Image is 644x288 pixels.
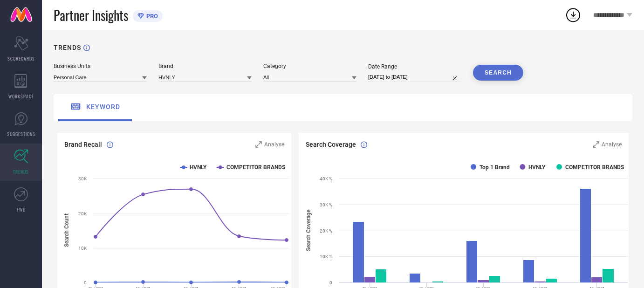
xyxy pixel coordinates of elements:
[7,55,35,62] span: SCORECARDS
[320,254,332,259] text: 10K %
[255,141,262,148] svg: Zoom
[63,214,70,247] tspan: Search Count
[263,63,356,69] div: Category
[54,6,128,25] span: Partner Insights
[17,206,26,213] span: FWD
[602,141,622,148] span: Analyse
[7,130,35,137] span: SUGGESTIONS
[480,164,510,171] text: Top 1 Brand
[226,164,285,171] text: COMPETITOR BRANDS
[78,246,87,251] text: 10K
[64,141,102,148] span: Brand Recall
[84,280,87,285] text: 0
[190,164,207,171] text: HVNLY
[565,164,624,171] text: COMPETITOR BRANDS
[368,63,461,70] div: Date Range
[158,63,252,69] div: Brand
[368,72,461,82] input: Select date range
[78,176,87,181] text: 30K
[329,280,332,285] text: 0
[320,202,332,207] text: 30K %
[13,168,29,175] span: TRENDS
[593,141,599,148] svg: Zoom
[305,209,311,251] tspan: Search Coverage
[528,164,546,171] text: HVNLY
[78,211,87,216] text: 20K
[565,7,582,23] div: Open download list
[320,228,332,233] text: 20K %
[8,93,34,100] span: WORKSPACE
[320,176,332,181] text: 40K %
[473,65,523,81] button: SEARCH
[54,44,81,51] h1: TRENDS
[306,141,356,148] span: Search Coverage
[86,103,120,110] span: keyword
[54,63,147,69] div: Business Units
[264,141,284,148] span: Analyse
[144,13,158,20] span: PRO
